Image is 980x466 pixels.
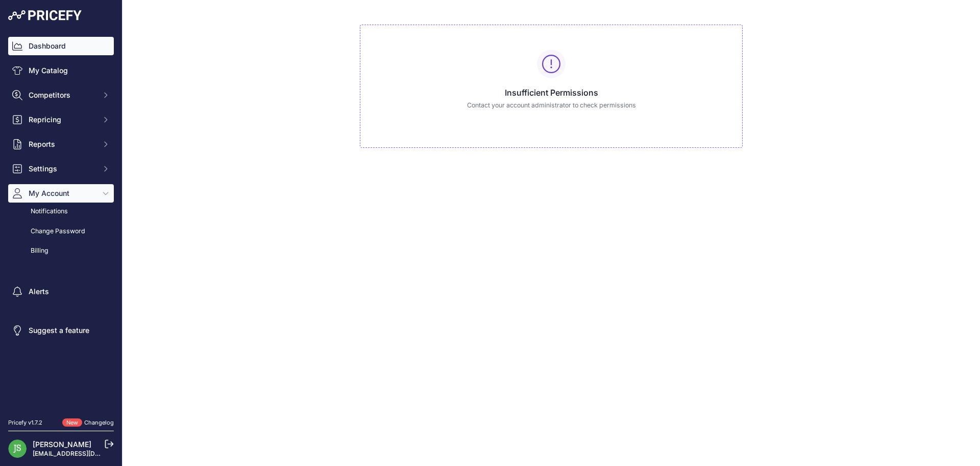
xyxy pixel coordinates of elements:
[8,242,114,260] div: Billing
[33,450,139,457] a: [EMAIL_ADDRESS][DOMAIN_NAME]
[29,115,95,125] span: Repricing
[62,418,82,427] span: New
[84,419,114,426] a: Changelog
[8,203,114,220] a: Notifications
[8,184,114,203] button: My Account
[8,86,114,104] button: Competitors
[29,164,95,174] span: Settings
[8,37,114,55] a: Dashboard
[8,223,114,240] a: Change Password
[8,37,114,406] nav: Sidebar
[369,101,734,110] p: Contact your account administrator to check permissions
[8,418,42,427] div: Pricefy v1.7.2
[8,321,114,340] a: Suggest a feature
[8,61,114,80] a: My Catalog
[29,139,95,149] span: Reports
[8,160,114,178] button: Settings
[369,86,734,99] h3: Insufficient Permissions
[8,110,114,129] button: Repricing
[8,135,114,153] button: Reports
[29,188,95,198] span: My Account
[33,440,91,449] a: [PERSON_NAME]
[8,10,82,20] img: Pricefy Logo
[8,282,114,301] a: Alerts
[29,90,95,100] span: Competitors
